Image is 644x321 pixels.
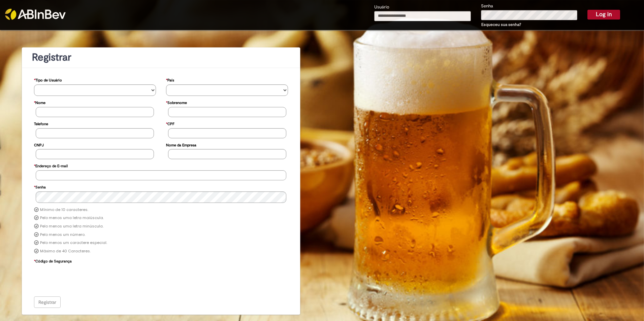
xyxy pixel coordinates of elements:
[34,97,45,107] label: Nome
[34,75,62,84] label: Tipo de Usuário
[40,249,91,254] label: Máximo de 40 Caracteres.
[5,9,66,20] img: ABInbev-white.png
[587,10,620,19] button: Log in
[481,22,521,27] a: Esqueceu sua senha?
[40,207,88,213] label: Mínimo de 10 caracteres.
[166,118,174,128] label: CPF
[36,265,138,292] iframe: reCAPTCHA
[374,4,389,10] label: Usuário
[40,232,85,238] label: Pelo menos um número.
[34,160,68,170] label: Endereço de E-mail
[40,215,104,221] label: Pelo menos uma letra maiúscula.
[40,224,103,229] label: Pelo menos uma letra minúscula.
[166,97,187,107] label: Sobrenome
[34,256,72,265] label: Código de Segurança
[481,3,493,9] label: Senha
[40,240,107,246] label: Pelo menos um caractere especial.
[32,52,290,63] h1: Registrar
[166,140,196,149] label: Nome da Empresa
[34,140,44,149] label: CNPJ
[34,182,46,191] label: Senha
[166,75,174,84] label: País
[34,118,48,128] label: Telefone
